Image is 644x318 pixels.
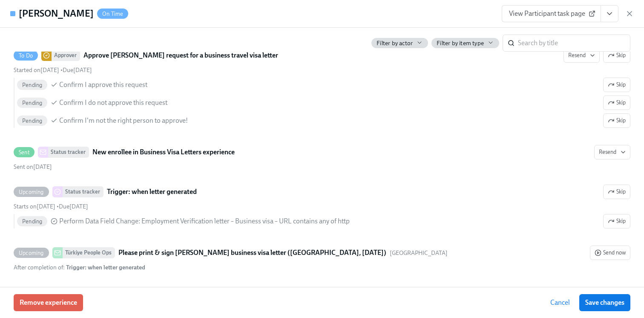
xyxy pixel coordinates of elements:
[437,39,484,47] span: Filter by item type
[608,51,626,60] span: Skip
[603,48,630,63] button: To DoApproverApprove [PERSON_NAME] request for a business travel visa letterResendStarted on[DATE...
[83,50,278,61] strong: Approve [PERSON_NAME] request for a business travel visa letter
[63,186,103,197] div: Status tracker
[17,218,47,225] span: Pending
[603,95,630,110] button: To DoApproverApprove [PERSON_NAME] request for a business travel visa letterResendSkipStarted on[...
[59,217,350,226] span: Perform Data Field Change :
[63,247,115,258] div: Türkiye People Ops
[544,294,576,311] button: Cancel
[595,249,626,257] span: Send now
[518,35,630,52] input: Search by title
[594,145,630,159] button: SentStatus trackerNew enrollee in Business Visa Letters experienceSent on[DATE]
[603,113,630,128] button: To DoApproverApprove [PERSON_NAME] request for a business travel visa letterResendSkipStarted on[...
[59,80,147,90] span: Confirm I approve this request
[59,203,88,210] span: Wednesday, October 22nd 2025, 11:00 am
[14,52,38,59] span: To Do
[52,50,80,61] div: Approver
[14,66,92,74] div: •
[118,248,386,258] strong: Please print & sign [PERSON_NAME] business visa letter ([GEOGRAPHIC_DATA], [DATE])
[14,250,49,256] span: Upcoming
[59,98,167,107] span: Confirm I do not approve this request
[14,163,52,171] span: Wednesday, October 8th 2025, 3:21 pm
[97,11,128,17] span: On Time
[603,185,630,199] button: UpcomingStatus trackerTrigger: when letter generatedStarts on[DATE] •Due[DATE] PendingPerform Dat...
[17,100,47,106] span: Pending
[568,51,595,60] span: Resend
[17,118,47,124] span: Pending
[14,66,59,74] span: Wednesday, October 8th 2025, 3:21 pm
[59,116,188,125] span: Confirm I'm not the right person to approve!
[14,294,83,311] button: Remove experience
[20,298,77,307] span: Remove experience
[390,249,448,257] span: This message uses the "Türkiye" audience
[550,298,570,307] span: Cancel
[371,38,428,48] button: Filter by actor
[590,246,630,260] button: UpcomingTürkiye People OpsPlease print & sign [PERSON_NAME] business visa letter ([GEOGRAPHIC_DAT...
[63,66,92,74] span: Due [DATE]
[14,202,88,211] div: •
[17,82,47,88] span: Pending
[502,5,601,22] a: View Participant task page
[579,294,630,311] button: Save changes
[509,9,594,18] span: View Participant task page
[563,48,600,63] button: To DoApproverApprove [PERSON_NAME] request for a business travel visa letterSkipStarted on[DATE] ...
[585,298,624,307] span: Save changes
[48,147,89,158] div: Status tracker
[603,214,630,228] button: UpcomingStatus trackerTrigger: when letter generatedSkipStarts on[DATE] •Due[DATE] PendingPerform...
[14,263,145,272] div: After completion of :
[14,189,49,195] span: Upcoming
[19,7,94,20] h4: [PERSON_NAME]
[431,38,499,48] button: Filter by item type
[141,217,350,225] span: Employment Verification letter – Business visa – URL contains any of http
[608,116,626,125] span: Skip
[14,203,55,210] span: Wednesday, October 8th 2025, 11:00 am
[608,98,626,107] span: Skip
[66,264,145,271] strong: Trigger: when letter generated
[599,148,626,156] span: Resend
[603,78,630,92] button: To DoApproverApprove [PERSON_NAME] request for a business travel visa letterResendSkipStarted on[...
[608,188,626,196] span: Skip
[14,149,34,156] span: Sent
[377,39,413,47] span: Filter by actor
[601,5,618,22] button: View task page
[107,187,197,197] strong: Trigger: when letter generated
[608,81,626,89] span: Skip
[92,147,235,157] strong: New enrollee in Business Visa Letters experience
[608,217,626,225] span: Skip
